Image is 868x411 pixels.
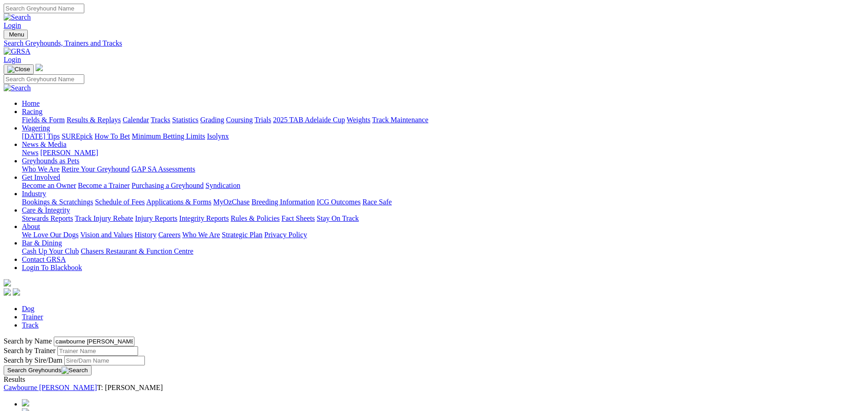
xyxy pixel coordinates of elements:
button: Toggle navigation [4,30,28,39]
span: Menu [9,31,24,38]
a: Wagering [22,124,50,132]
img: Close [7,66,30,73]
a: Chasers Restaurant & Function Centre [81,247,193,255]
a: Cawbourne [PERSON_NAME] [4,384,97,391]
a: How To Bet [95,132,130,140]
img: facebook.svg [4,288,11,296]
a: Minimum Betting Limits [132,132,205,140]
a: Login [4,56,21,63]
label: Search by Name [4,337,52,345]
a: Stewards Reports [22,214,73,222]
a: Coursing [226,116,253,124]
a: We Love Our Dogs [22,231,78,239]
div: T: [PERSON_NAME] [4,384,864,392]
a: [PERSON_NAME] [40,149,98,156]
input: Search by Greyhound name [54,337,134,346]
a: Isolynx [207,132,229,140]
a: Trainer [22,313,43,321]
a: Home [22,99,40,107]
input: Search by Sire/Dam name [64,356,145,365]
input: Search [4,4,84,13]
a: News [22,149,38,156]
a: Fact Sheets [282,214,315,222]
a: Grading [200,116,224,124]
a: Get Involved [22,173,60,181]
a: Retire Your Greyhound [62,165,130,173]
img: GRSA [4,47,31,56]
label: Search by Sire/Dam [4,356,62,364]
a: Weights [347,116,370,124]
a: Stay On Track [317,214,359,222]
div: Industry [22,198,864,206]
a: Calendar [123,116,149,124]
a: Tracks [151,116,170,124]
a: Statistics [172,116,199,124]
a: Racing [22,108,42,115]
a: Trials [254,116,271,124]
a: Breeding Information [252,198,315,206]
a: Privacy Policy [264,231,307,239]
a: [DATE] Tips [22,132,60,140]
a: Race Safe [362,198,391,206]
a: Applications & Forms [146,198,211,206]
a: Contact GRSA [22,255,66,263]
a: MyOzChase [213,198,250,206]
div: Care & Integrity [22,214,864,223]
img: Search [4,84,31,92]
a: Search Greyhounds, Trainers and Tracks [4,39,864,47]
div: About [22,231,864,239]
label: Search by Trainer [4,347,56,354]
a: Who We Are [182,231,220,239]
a: History [134,231,156,239]
a: SUREpick [62,132,92,140]
a: Track [22,321,39,329]
div: News & Media [22,149,864,157]
a: Rules & Policies [231,214,280,222]
a: Cash Up Your Club [22,247,79,255]
img: logo-grsa-white.png [36,64,43,71]
a: Track Maintenance [372,116,428,124]
img: Search [4,13,31,21]
a: Purchasing a Greyhound [132,182,204,189]
a: Bar & Dining [22,239,62,247]
a: Industry [22,190,46,198]
input: Search by Trainer name [57,346,138,356]
a: Schedule of Fees [95,198,144,206]
a: Careers [158,231,180,239]
a: Login [4,21,21,29]
a: About [22,223,40,230]
a: Results & Replays [67,116,121,124]
div: Racing [22,116,864,124]
img: chevrons-left-pager-blue.svg [22,399,29,406]
a: Strategic Plan [222,231,262,239]
a: Login To Blackbook [22,264,82,271]
a: Bookings & Scratchings [22,198,93,206]
a: Track Injury Rebate [75,214,133,222]
img: Search [62,367,88,374]
a: ICG Outcomes [317,198,360,206]
button: Search Greyhounds [4,365,92,375]
button: Toggle navigation [4,64,34,74]
div: Results [4,375,864,384]
input: Search [4,74,84,84]
img: twitter.svg [13,288,20,296]
div: Bar & Dining [22,247,864,255]
a: News & Media [22,140,67,148]
div: Wagering [22,132,864,140]
img: logo-grsa-white.png [4,279,11,286]
a: Vision and Values [80,231,133,239]
a: Care & Integrity [22,206,70,214]
a: Who We Are [22,165,60,173]
a: Become an Owner [22,182,76,189]
a: Syndication [205,182,240,189]
a: Become a Trainer [78,182,130,189]
a: Greyhounds as Pets [22,157,79,165]
div: Get Involved [22,182,864,190]
div: Greyhounds as Pets [22,165,864,173]
a: 2025 TAB Adelaide Cup [273,116,345,124]
a: GAP SA Assessments [132,165,195,173]
a: Dog [22,305,35,312]
a: Integrity Reports [179,214,229,222]
a: Fields & Form [22,116,65,124]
